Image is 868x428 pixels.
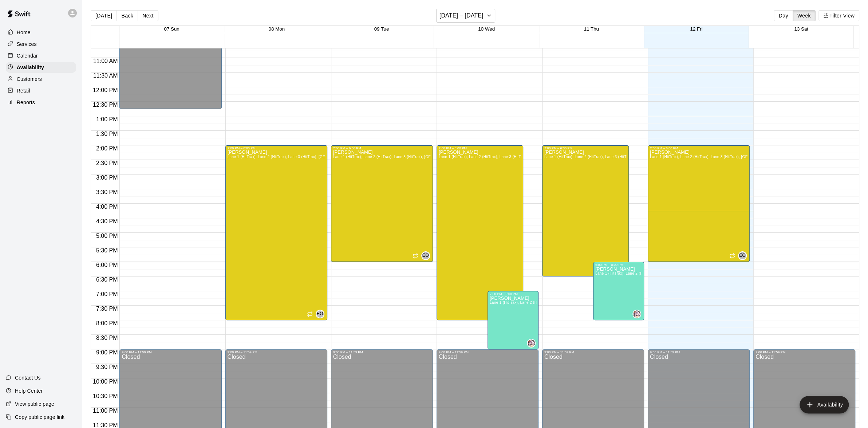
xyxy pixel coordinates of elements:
img: Michael Johnson [633,310,640,318]
button: add [800,396,849,413]
span: Recurring availability [413,253,418,259]
button: 09 Tue [374,26,389,32]
span: 3:30 PM [94,189,120,195]
span: 10:30 PM [91,393,119,399]
div: 2:00 PM – 8:00 PM [228,146,325,150]
span: EO [422,252,429,259]
button: 08 Mon [269,26,285,32]
a: Calendar [6,50,76,61]
div: 2:00 PM – 6:00 PM: Available [648,145,750,262]
span: 2:00 PM [94,145,120,152]
p: Retail [17,87,30,94]
img: Michael Johnson [528,339,535,347]
span: 1:00 PM [94,116,120,122]
h6: [DATE] – [DATE] [439,11,484,21]
span: 4:30 PM [94,218,120,224]
span: Lane 1 (HitTrax), Lane 2 (HitTrax), Lane 3 (HitTrax), [GEOGRAPHIC_DATA] [595,271,726,275]
div: 2:00 PM – 6:30 PM [544,146,627,150]
button: Next [138,10,158,21]
div: 6:00 PM – 8:00 PM: Available [593,262,644,320]
span: 3:00 PM [94,174,120,181]
p: Availability [17,64,44,71]
span: Lane 1 (HitTrax), Lane 2 (HitTrax), Lane 3 (HitTrax), [GEOGRAPHIC_DATA] [490,301,621,305]
span: 8:00 PM [94,320,120,326]
span: Lane 1 (HitTrax), Lane 2 (HitTrax), Lane 3 (HitTrax), [GEOGRAPHIC_DATA] [544,155,675,159]
div: 9:00 PM – 11:59 PM [122,350,219,354]
span: 12 Fri [690,26,702,32]
span: Recurring availability [729,253,735,259]
span: EO [317,310,323,318]
span: 4:00 PM [94,204,120,210]
div: 6:00 PM – 8:00 PM [595,263,642,267]
button: [DATE] – [DATE] [436,9,496,23]
span: 11:00 PM [91,408,119,414]
a: Services [6,39,76,50]
span: 2:30 PM [94,160,120,166]
span: 6:00 PM [94,262,120,268]
div: 7:00 PM – 9:00 PM [490,292,536,296]
p: Help Center [15,387,43,394]
div: Michael Johnson [632,310,641,318]
span: 13 Sat [794,26,808,32]
p: Copy public page link [15,413,64,421]
a: Reports [6,97,76,108]
div: 9:00 PM – 11:59 PM [650,350,747,354]
a: Customers [6,74,76,85]
span: 7:30 PM [94,306,120,312]
p: Home [17,29,31,36]
div: 9:00 PM – 11:59 PM [439,350,536,354]
div: 2:00 PM – 8:00 PM: Available [225,145,327,320]
p: Reports [17,99,35,106]
div: 9:00 PM – 11:59 PM [544,350,642,354]
div: 9:00 PM – 11:59 PM [228,350,325,354]
span: 9:00 PM [94,349,120,356]
span: Lane 1 (HitTrax), Lane 2 (HitTrax), Lane 3 (HitTrax), [GEOGRAPHIC_DATA] ([GEOGRAPHIC_DATA]), Area 10 [439,155,629,159]
span: EO [739,252,746,259]
span: 07 Sun [164,26,179,32]
a: Home [6,27,76,38]
span: 5:00 PM [94,233,120,239]
button: Filter View [818,10,859,21]
button: Day [774,10,793,21]
button: Back [117,10,138,21]
span: 12:00 PM [91,87,119,93]
button: 11 Thu [584,26,599,32]
p: Calendar [17,52,38,59]
div: 2:00 PM – 6:00 PM [650,146,747,150]
div: 9:00 PM – 11:59 PM [755,350,853,354]
div: 2:00 PM – 6:30 PM: Available [542,145,629,276]
span: 11:00 AM [91,58,120,64]
div: 7:00 PM – 9:00 PM: Available [488,291,538,349]
span: Lane 1 (HitTrax), Lane 2 (HitTrax), Lane 3 (HitTrax), [GEOGRAPHIC_DATA] [333,155,464,159]
a: Retail [6,85,76,96]
span: 6:30 PM [94,276,120,283]
span: 7:00 PM [94,291,120,297]
button: Week [793,10,816,21]
p: Customers [17,75,42,83]
span: Lane 1 (HitTrax), Lane 2 (HitTrax), Lane 3 (HitTrax), [GEOGRAPHIC_DATA] ([GEOGRAPHIC_DATA]), Area 10 [650,155,840,159]
div: 2:00 PM – 8:00 PM: Available [437,145,523,320]
span: 12:30 PM [91,102,119,108]
div: 2:00 PM – 8:00 PM [439,146,521,150]
span: 9:30 PM [94,364,120,370]
a: Availability [6,62,76,73]
div: Eric Opelski [421,251,430,260]
span: 1:30 PM [94,131,120,137]
div: 9:00 PM – 11:59 PM [333,350,431,354]
p: Contact Us [15,374,41,381]
button: [DATE] [91,10,117,21]
button: 10 Wed [478,26,495,32]
div: 2:00 PM – 6:00 PM [333,146,431,150]
p: View public page [15,400,54,408]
